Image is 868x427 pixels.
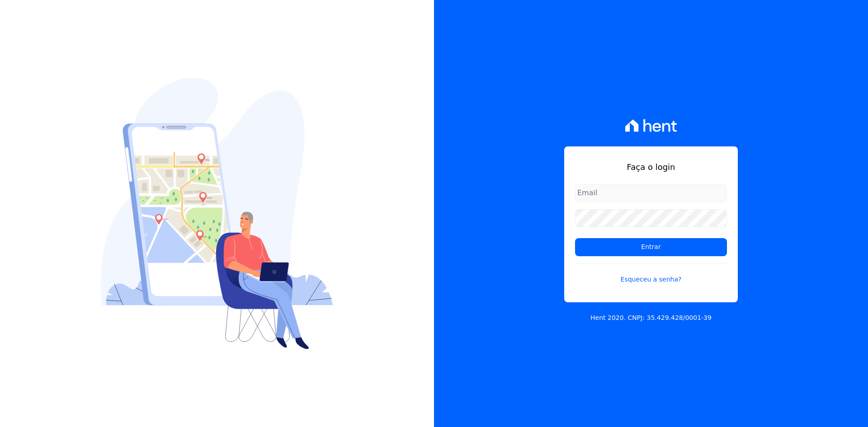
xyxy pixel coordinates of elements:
p: Hent 2020. CNPJ: 35.429.428/0001-39 [590,313,712,323]
input: Email [575,184,727,202]
input: Entrar [575,238,727,256]
a: Esqueceu a senha? [575,263,727,284]
h1: Faça o login [575,161,727,173]
img: Login [101,78,333,349]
